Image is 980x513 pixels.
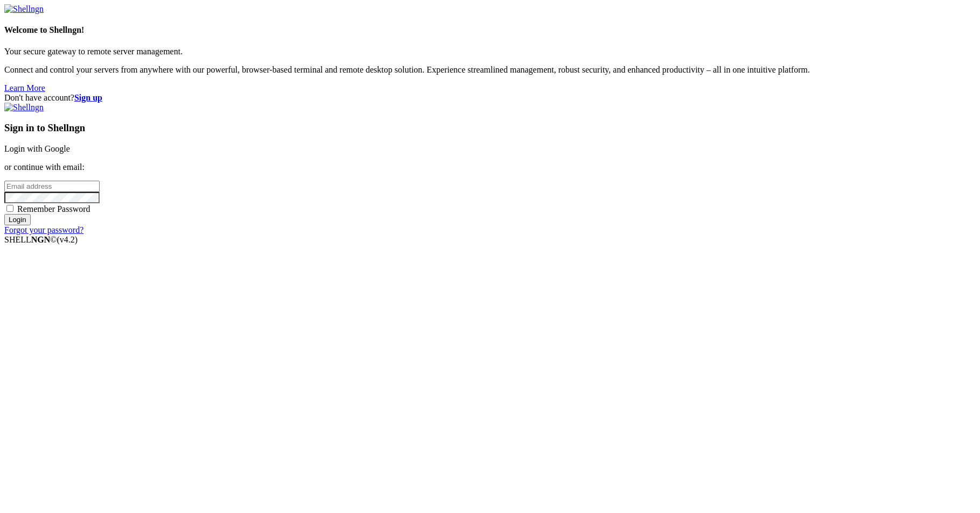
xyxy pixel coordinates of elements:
input: Email address [4,181,100,192]
input: Login [4,214,31,225]
img: Shellngn [4,4,44,14]
b: NGN [31,235,51,244]
input: Remember Password [6,205,13,212]
div: Don't have account? [4,93,976,103]
h3: Sign in to Shellngn [4,122,976,134]
span: Remember Password [17,204,90,213]
a: Forgot your password? [4,225,83,234]
h4: Welcome to Shellngn! [4,25,976,35]
img: Shellngn [4,103,44,112]
p: Connect and control your servers from anywhere with our powerful, browser-based terminal and remo... [4,65,976,75]
span: 4.2.0 [57,235,78,244]
a: Learn More [4,83,45,92]
p: or continue with email: [4,162,976,172]
span: SHELL © [4,235,78,244]
a: Login with Google [4,144,70,153]
a: Sign up [74,93,102,102]
p: Your secure gateway to remote server management. [4,47,976,56]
